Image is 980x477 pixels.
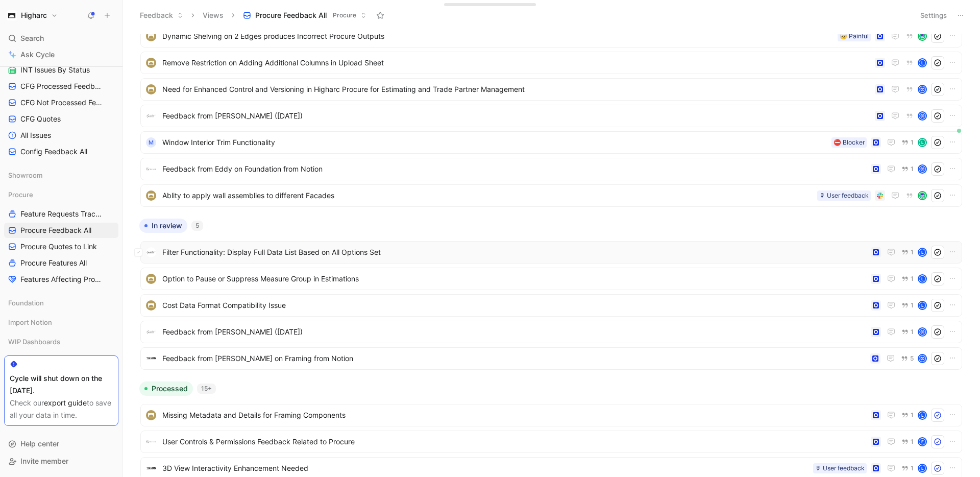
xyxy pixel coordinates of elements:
div: L [919,412,926,419]
div: WIP Dashboards [4,334,118,349]
span: CFG Quotes [20,114,61,124]
a: logoFeedback from Eddy on Foundation from Notion1avatar [140,158,962,180]
button: 5 [899,353,916,364]
button: 1 [899,163,916,175]
button: Processed [139,381,193,396]
img: logo [146,410,156,420]
span: 1 [911,329,914,335]
div: 🎙 User feedback [815,463,865,473]
span: 1 [911,276,914,282]
img: logo [146,437,156,447]
span: Feedback from [PERSON_NAME] on Framing from Notion [162,352,866,365]
a: Ask Cycle [4,47,118,62]
span: Foundation [8,298,44,308]
span: Procure Feedback All [20,225,91,235]
img: logo [146,190,156,201]
img: logo [146,300,156,311]
div: ⛔️ Blocker [834,137,865,148]
a: logoFeedback from [PERSON_NAME] on Framing from Notion5avatar [140,347,962,370]
img: avatar [919,86,926,93]
div: Help center [4,436,118,451]
span: Invite member [20,457,68,465]
img: avatar [919,33,926,40]
span: All Issues [20,130,51,140]
a: logoMissing Metadata and Details for Framing Components1L [140,404,962,426]
span: Feedback from [PERSON_NAME] ([DATE]) [162,110,871,122]
a: Procure Feedback All [4,223,118,238]
span: Cost Data Format Compatibility Issue [162,299,867,312]
div: Procure [4,187,118,202]
span: Search [20,32,44,44]
div: ProcureFeature Requests TrackerProcure Feedback AllProcure Quotes to LinkProcure Features AllFeat... [4,187,118,287]
img: logo [146,353,156,364]
span: Feedback from Eddy on Foundation from Notion [162,163,867,175]
button: Views [198,8,228,23]
span: Help center [20,439,59,448]
div: Cycle will shut down on the [DATE]. [10,372,113,397]
img: logo [146,111,156,121]
img: logo [146,58,156,68]
span: WIP Dashboards [8,337,60,347]
img: logo [146,31,156,41]
span: Features Affecting Procure [20,274,105,284]
span: Procure Quotes to Link [20,242,97,252]
span: CFG Not Processed Feedback [20,98,106,108]
div: 🤕 Painful [840,31,869,41]
img: avatar [919,328,926,336]
div: ConfigCFG Small FeaturesCFG Roadmap ProjectsINT Issues By StatusCFG Processed FeedbackCFG Not Pro... [4,10,118,159]
div: 5 [191,221,203,231]
div: L [919,139,926,146]
span: Need for Enhanced Control and Versioning in Higharc Procure for Estimating and Trade Partner Mana... [162,83,871,96]
span: Feature Requests Tracker [20,209,104,219]
button: Feedback [135,8,188,23]
a: Feature Requests Tracker [4,206,118,222]
button: 1 [899,300,916,311]
div: In review5 [135,219,967,373]
span: INT Issues By Status [20,65,90,75]
button: 1 [899,247,916,258]
span: User Controls & Permissions Feedback Related to Procure [162,436,867,448]
button: 1 [899,273,916,284]
span: Option to Pause or Suppress Measure Group in Estimations [162,273,867,285]
span: Feedback from [PERSON_NAME] ([DATE]) [162,326,867,338]
img: avatar [919,192,926,199]
a: logoDynamic Shelving on 2 Edges produces Incorrect Procure Outputs🤕 Painfulavatar [140,25,962,47]
a: Procure Features All [4,255,118,271]
span: 1 [911,439,914,445]
button: 1 [899,410,916,421]
span: 1 [911,412,914,418]
a: logoFeedback from [PERSON_NAME] ([DATE])avatar [140,105,962,127]
div: Check our to save all your data in time. [10,397,113,421]
a: Procure Quotes to Link [4,239,118,254]
div: 🎙 User feedback [819,190,869,201]
img: avatar [919,355,926,362]
span: 1 [911,166,914,172]
img: Higharc [7,10,17,20]
span: Remove Restriction on Adding Additional Columns in Upload Sheet [162,57,871,69]
span: 1 [911,302,914,308]
img: avatar [919,165,926,173]
span: Ablity to apply wall assemblies to different Facades [162,189,813,202]
img: logo [146,84,156,94]
div: L [919,59,926,66]
span: 3D View Interactivity Enhancement Needed [162,462,809,474]
span: Import Notion [8,317,52,327]
img: logo [146,327,156,337]
a: Features Affecting Procure [4,272,118,287]
div: 15+ [197,384,216,394]
a: logoAblity to apply wall assemblies to different Facades🎙 User feedbackavatar [140,184,962,207]
div: M [146,137,156,148]
div: WIP Dashboards [4,334,118,352]
button: In review [139,219,187,233]
a: CFG Not Processed Feedback [4,95,118,110]
img: logo [146,247,156,257]
div: Foundation [4,295,118,311]
span: Window Interior Trim Functionality [162,136,827,149]
span: Procure Features All [20,258,87,268]
div: Foundation [4,295,118,314]
button: 1 [899,463,916,474]
div: L [919,465,926,472]
a: logoUser Controls & Permissions Feedback Related to Procure1E [140,431,962,453]
a: Config Feedback All [4,144,118,159]
a: INT Issues By Status [4,62,118,78]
